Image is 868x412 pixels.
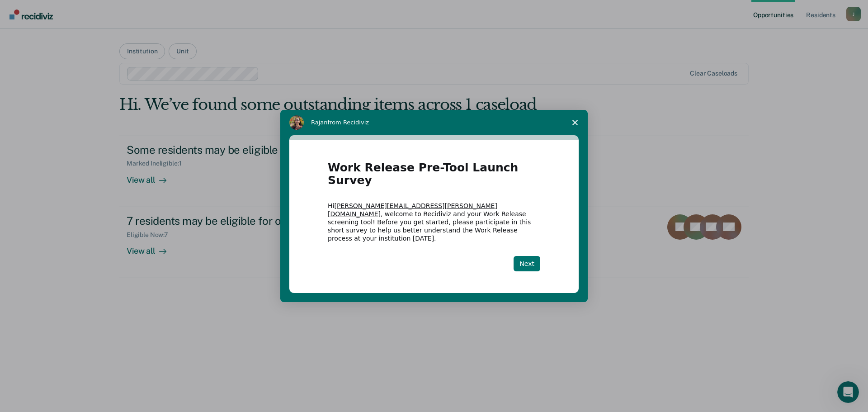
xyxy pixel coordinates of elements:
[328,161,540,193] h1: Work Release Pre-Tool Launch Survey
[514,256,540,271] button: Next
[328,202,540,243] div: Hi , welcome to Recidiviz and your Work Release screening tool! Before you get started, please pa...
[289,115,304,130] img: Profile image for Rajan
[328,202,497,218] a: [PERSON_NAME][EMAIL_ADDRESS][PERSON_NAME][DOMAIN_NAME]
[562,110,588,135] span: Close survey
[311,119,328,126] span: Rajan
[328,119,369,126] span: from Recidiviz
